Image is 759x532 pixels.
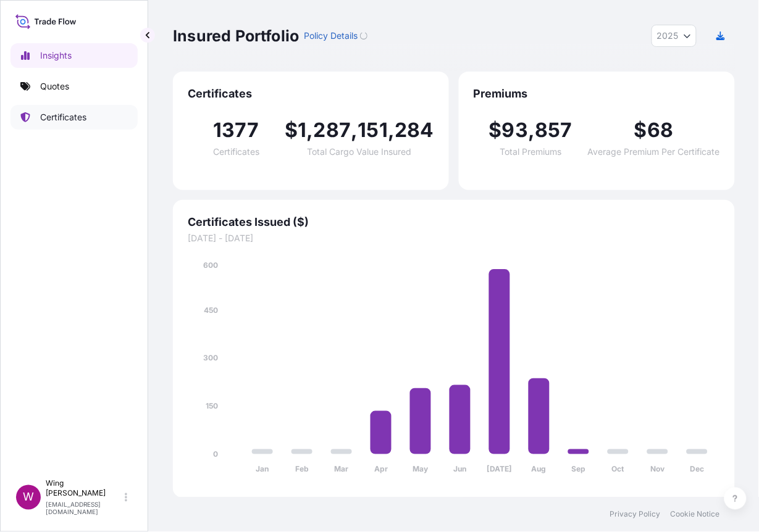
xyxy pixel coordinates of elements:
tspan: Feb [295,465,309,474]
tspan: [DATE] [487,465,513,474]
span: , [351,120,358,140]
tspan: Mar [335,465,349,474]
span: Premiums [474,86,720,101]
span: , [307,120,314,140]
tspan: Jan [256,465,269,474]
span: 287 [314,120,351,140]
tspan: Jun [454,465,467,474]
tspan: 300 [203,354,218,363]
tspan: Aug [532,465,547,474]
tspan: May [413,465,429,474]
span: $ [489,120,502,140]
span: W [23,491,34,504]
div: Loading [360,32,367,39]
tspan: Dec [690,465,705,474]
a: Insights [10,43,138,68]
span: [DATE] - [DATE] [188,232,720,244]
tspan: 150 [206,402,218,411]
span: 93 [502,120,528,140]
span: 1377 [213,120,259,140]
span: 151 [358,120,388,140]
tspan: Apr [374,465,388,474]
p: Wing [PERSON_NAME] [46,479,122,499]
span: Total Premiums [500,148,562,156]
span: Certificates [213,148,259,156]
p: [EMAIL_ADDRESS][DOMAIN_NAME] [46,501,122,516]
span: 68 [647,120,673,140]
a: Privacy Policy [610,510,661,520]
span: Certificates [188,86,434,101]
span: , [388,120,395,140]
span: $ [634,120,647,140]
p: Quotes [40,80,69,93]
a: Cookie Notice [671,510,720,520]
span: 284 [395,120,434,140]
span: Certificates Issued ($) [188,215,720,230]
p: Insured Portfolio [173,26,299,46]
tspan: Oct [612,465,625,474]
p: Policy Details [304,30,358,42]
tspan: Nov [651,465,666,474]
p: Insights [40,49,72,62]
tspan: Sep [572,465,586,474]
button: Year Selector [652,25,697,47]
span: 1 [298,120,306,140]
button: Loading [360,26,367,46]
span: 2025 [657,30,679,42]
a: Certificates [10,105,138,130]
span: 857 [535,120,573,140]
p: Certificates [40,111,86,123]
a: Quotes [10,74,138,99]
span: , [528,120,535,140]
span: $ [285,120,298,140]
span: Average Premium Per Certificate [588,148,720,156]
tspan: 0 [213,449,218,459]
tspan: 450 [204,305,218,315]
span: Total Cargo Value Insured [308,148,412,156]
tspan: 600 [203,260,218,270]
